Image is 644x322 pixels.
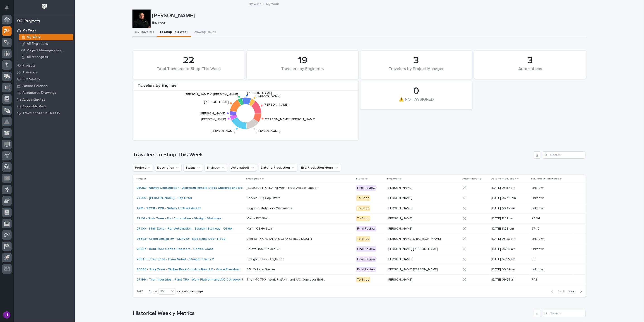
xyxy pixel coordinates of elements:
a: Automated Drawings [14,89,75,96]
div: 19 [255,55,351,66]
p: Engineer [387,176,399,181]
p: Automated? [462,176,479,181]
p: Main - OSHA Stair [247,226,273,231]
a: All Managers [17,54,75,60]
a: 27205 - [PERSON_NAME] - Cap Lifter [137,196,192,200]
div: 22 [141,55,237,66]
button: Automated? [229,164,257,171]
span: Back [555,289,565,293]
a: Active Quotes [14,96,75,103]
tr: 27205 - [PERSON_NAME] - Cap Lifter Service - (2) Cap LiftersService - (2) Cap Lifters To Shop[PER... [133,193,586,203]
text: [PERSON_NAME] [256,94,281,97]
span: Next [568,289,578,293]
a: Traveler Status Details [14,110,75,116]
p: Travelers [22,70,38,75]
button: My Travelers [132,28,157,37]
p: My Work [266,1,279,6]
p: [DATE] 06:55 am [491,247,528,251]
p: 74.1 [531,277,538,282]
button: Description [155,164,182,171]
text: [PERSON_NAME] [247,92,272,95]
p: Project Managers and Engineers [27,48,71,53]
p: Active Quotes [22,98,45,102]
div: Automations [482,67,578,76]
div: 3 [368,55,464,66]
text: [PERSON_NAME] & [PERSON_NAME] [185,93,238,96]
a: Assembly View [14,103,75,110]
p: My Work [27,35,41,39]
p: [DATE] 09:55 am [491,278,528,282]
p: Assembly View [22,104,46,109]
a: 26849 - Stair Zone - Dyno Nobel - Straight Stair x 2 [137,257,214,261]
p: [DATE] 09:47 am [491,206,528,210]
button: Engineer [205,164,227,171]
div: Total Travelers to Shop This Week [141,67,237,76]
div: 02. Projects [17,19,40,24]
p: [PERSON_NAME] [387,185,413,190]
button: Est. Production Hours [299,164,341,171]
tr: 26849 - Stair Zone - Dyno Nobel - Straight Stair x 2 Straight Stairs - Angle IronStraight Stairs ... [133,254,586,264]
p: [DATE] 11:39 am [491,227,528,231]
div: To Shop [356,195,370,201]
p: [PERSON_NAME] [387,206,413,210]
tr: 27199 - Thor Industries - Plant 750 - Work Platform and A/C Conveyor Relocation Thor MC 750 - Wor... [133,275,586,285]
text: [PERSON_NAME] [201,112,225,115]
p: Main - IBC Stair [247,216,269,220]
p: My Work [22,29,36,33]
input: Search [543,310,586,317]
a: 26623 - Grand Design RV - GDRV10 - Side Ramp Door, Hoop [137,237,225,241]
div: Final Review [356,257,376,262]
p: 66 [531,257,536,261]
a: T&M - 27231 - PWI - Safety Lock Weldment [137,206,201,210]
a: Projects [14,62,75,69]
div: Travelers by Project Manager [368,67,464,76]
div: To Shop [356,206,370,211]
tr: 27101 - Stair Zone - Fori Automation - Straight Stairways Main - IBC StairMain - IBC Stair To Sho... [133,213,586,224]
tr: 26527 - Bent Tree Coffee Roasters - Coffee Crane Below Hook Device V3Below Hook Device V3 Final R... [133,244,586,254]
text: [PERSON_NAME] [211,130,235,133]
button: Drawing Issues [191,28,219,37]
div: Travelers by Engineers [255,67,351,76]
a: Travelers [14,69,75,76]
p: [DATE] 06:46 am [491,196,528,200]
p: Description [246,176,261,181]
p: [PERSON_NAME] [PERSON_NAME] [387,267,439,271]
tr: 27100 - Stair Zone - Fori Automation - Straight Stairway - OSHA Main - OSHA StairMain - OSHA Stai... [133,224,586,234]
p: Projects [22,64,36,68]
a: 26095 - Stair Zone - Timber Rock Construction LLC - Grace Pressbox [137,268,240,271]
p: Thor MC 750 - Work Platform and A/C Conveyor Bridge Relocation [247,277,327,282]
p: 37.42 [531,226,540,231]
h1: Historical Weekly Metrics [133,310,532,317]
p: [GEOGRAPHIC_DATA] Main - Roof Access Ladder [247,185,319,190]
text: [PERSON_NAME] [PERSON_NAME] [265,118,315,121]
input: Search [543,151,586,159]
div: To Shop [356,277,370,283]
a: My Work [14,27,75,34]
p: [DATE] 03:57 pm [491,186,528,190]
p: [PERSON_NAME] [387,195,413,200]
button: Project [133,164,153,171]
p: Automated Drawings [22,91,56,95]
p: unknown [531,185,545,190]
p: 1 of 3 [133,286,147,297]
button: Notifications [2,3,12,12]
a: Onsite Calendar [14,82,75,89]
tr: 25053 - NuWay Construction - American Renolit Stairs Guardrail and Roof Ladder [GEOGRAPHIC_DATA] ... [133,183,586,193]
a: 26527 - Bent Tree Coffee Roasters - Coffee Crane [137,247,214,251]
a: 27101 - Stair Zone - Fori Automation - Straight Stairways [137,217,221,220]
a: Project Managers and Engineers [17,47,75,53]
p: [DATE] 03:23 pm [491,237,528,241]
p: unknown [531,206,545,210]
p: All Managers [27,55,48,59]
p: Show [149,290,157,293]
p: [PERSON_NAME] [387,216,413,220]
text: [PERSON_NAME] [264,103,289,106]
h1: Travelers to Shop This Week [133,152,532,158]
tr: 26623 - Grand Design RV - GDRV10 - Side Ramp Door, Hoop Bldg 10 - KICKSTAND & CHORD REEL MOUNTBld... [133,234,586,244]
p: Est. Production Hours [531,176,559,181]
tr: T&M - 27231 - PWI - Safety Lock Weldment Bldg 2 - Safety Lock WeldmentsBldg 2 - Safety Lock Weldm... [133,203,586,213]
p: [PERSON_NAME] & [PERSON_NAME] [387,236,442,241]
a: 27100 - Stair Zone - Fori Automation - Straight Stairway - OSHA [137,227,232,231]
text: [PERSON_NAME] [256,130,281,133]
